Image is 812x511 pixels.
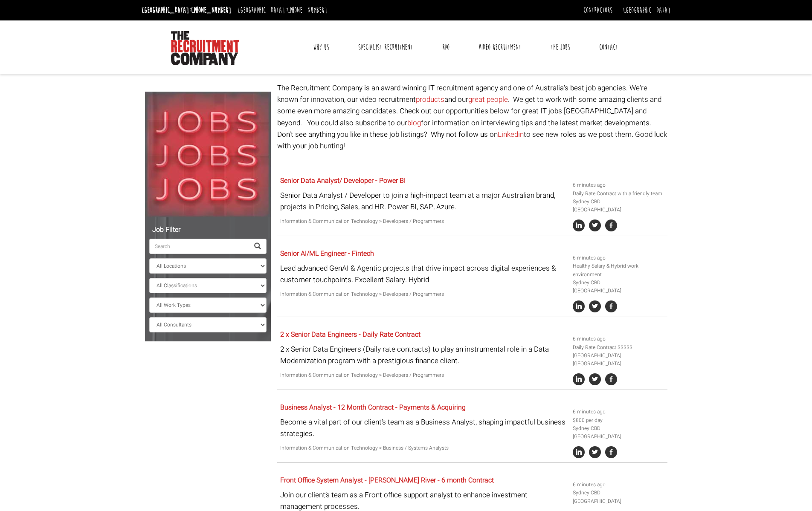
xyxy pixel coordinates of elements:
li: 6 minutes ago [573,254,664,262]
a: Specialist Recruitment [352,37,419,58]
p: The Recruitment Company is an award winning IT recruitment agency and one of Australia's best job... [277,82,667,152]
h5: Job Filter [149,226,267,234]
a: [GEOGRAPHIC_DATA] [623,6,670,15]
input: Search [149,239,249,254]
p: Senior Data Analyst / Developer to join a high-impact team at a major Australian brand, projects ... [280,190,566,213]
p: Lead advanced GenAI & Agentic projects that drive impact across digital experiences & customer to... [280,263,566,286]
li: Daily Rate Contract $$$$$ [573,344,664,352]
li: 6 minutes ago [573,181,664,189]
p: Information & Communication Technology > Developers / Programmers [280,290,566,298]
p: 2 x Senior Data Engineers (Daily rate contracts) to play an instrumental role in a Data Moderniza... [280,344,566,367]
a: [PHONE_NUMBER] [287,6,327,15]
a: products [416,94,444,105]
a: Contact [593,37,624,58]
li: Sydney CBD [GEOGRAPHIC_DATA] [573,424,664,441]
p: Information & Communication Technology > Developers / Programmers [280,217,566,225]
li: Sydney CBD [GEOGRAPHIC_DATA] [573,489,664,505]
a: Senior AI/ML Engineer - Fintech [280,248,374,259]
a: RPO [436,37,456,58]
li: [GEOGRAPHIC_DATA]: [235,3,329,17]
a: Senior Data Analyst/ Developer - Power BI [280,176,406,186]
img: The Recruitment Company [171,31,239,65]
a: The Jobs [544,37,577,58]
a: Contractors [583,6,612,15]
a: Linkedin [498,129,524,140]
a: Why Us [307,37,336,58]
li: Sydney CBD [GEOGRAPHIC_DATA] [573,279,664,295]
li: [GEOGRAPHIC_DATA]: [139,3,233,17]
p: Information & Communication Technology > Business / Systems Analysts [280,444,566,452]
li: 6 minutes ago [573,408,664,416]
p: Become a vital part of our client’s team as a Business Analyst, shaping impactful business strate... [280,416,566,439]
li: $800 per day [573,416,664,424]
img: Jobs, Jobs, Jobs [145,92,271,217]
li: 6 minutes ago [573,335,664,343]
li: [GEOGRAPHIC_DATA] [GEOGRAPHIC_DATA] [573,352,664,368]
li: Daily Rate Contract with a friendly team! [573,190,664,198]
li: Healthy Salary & Hybrid work environment. [573,262,664,278]
a: 2 x Senior Data Engineers - Daily Rate Contract [280,329,420,340]
li: Sydney CBD [GEOGRAPHIC_DATA] [573,198,664,214]
a: blog [407,118,421,128]
a: Business Analyst - 12 Month Contract - Payments & Acquiring [280,402,466,413]
a: [PHONE_NUMBER] [191,6,231,15]
a: great people [468,94,508,105]
a: Video Recruitment [472,37,528,58]
li: 6 minutes ago [573,481,664,489]
p: Information & Communication Technology > Developers / Programmers [280,371,566,379]
a: Front Office System Analyst - [PERSON_NAME] River - 6 month Contract [280,475,494,485]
